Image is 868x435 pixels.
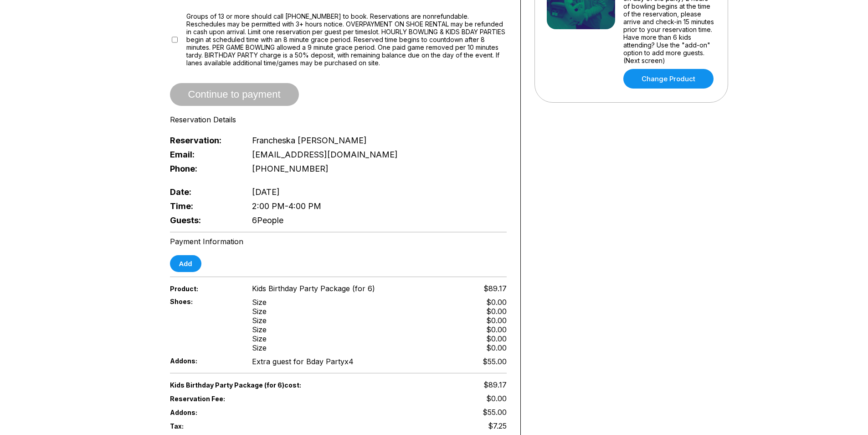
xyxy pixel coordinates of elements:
span: Tax: [170,422,237,430]
div: $0.00 [486,325,507,334]
div: Extra guest for Bday Party x 4 [252,357,354,366]
div: Size [252,334,267,343]
span: Product: [170,285,237,293]
span: Reservation: [170,136,237,145]
span: $89.17 [483,284,507,293]
span: 6 People [252,215,283,225]
span: [EMAIL_ADDRESS][DOMAIN_NAME] [252,150,398,159]
div: $55.00 [483,357,507,366]
span: Kids Birthday Party Package (for 6) cost: [170,381,339,389]
a: Change Product [623,69,714,89]
div: Size [252,343,267,352]
span: [DATE] [252,187,280,197]
span: $0.00 [486,394,507,403]
div: Payment Information [170,237,507,246]
span: $7.25 [488,421,507,430]
div: Size [252,307,267,316]
span: Reservation Fee: [170,395,339,403]
span: Time: [170,201,237,211]
div: Size [252,316,267,325]
div: Size [252,298,267,307]
div: $0.00 [486,316,507,325]
span: Addons: [170,409,237,416]
div: $0.00 [486,298,507,307]
span: $89.17 [483,380,507,389]
span: Shoes: [170,298,237,305]
div: $0.00 [486,343,507,352]
span: Email: [170,150,237,159]
span: [PHONE_NUMBER] [252,164,329,173]
button: Add [170,255,201,272]
div: $0.00 [486,307,507,316]
span: Addons: [170,357,237,365]
span: $55.00 [483,408,507,417]
div: $0.00 [486,334,507,343]
span: Guests: [170,215,237,225]
span: Francheska [PERSON_NAME] [252,136,367,145]
div: Size [252,325,267,334]
span: Date: [170,187,237,197]
span: Groups of 13 or more should call [PHONE_NUMBER] to book. Reservations are nonrefundable. Reschedu... [186,12,507,67]
span: Kids Birthday Party Package (for 6) [252,284,375,293]
div: Reservation Details [170,115,507,124]
span: 2:00 PM - 4:00 PM [252,201,321,211]
span: Phone: [170,164,237,173]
